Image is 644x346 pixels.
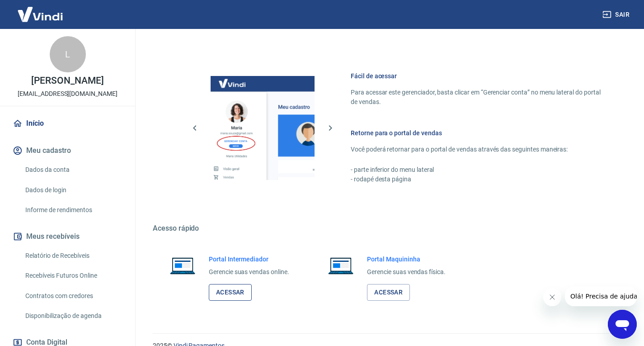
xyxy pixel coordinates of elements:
p: Para acessar este gerenciador, basta clicar em “Gerenciar conta” no menu lateral do portal de ven... [351,88,601,107]
h5: Acesso rápido [153,224,622,233]
a: Relatório de Recebíveis [22,246,124,265]
a: Início [11,114,124,133]
a: Disponibilização de agenda [22,307,124,325]
p: Gerencie suas vendas física. [367,267,446,277]
span: Olá! Precisa de ajuda? [5,6,76,14]
a: Contratos com credores [22,287,124,305]
img: Vindi [11,0,70,28]
a: Acessar [367,284,410,301]
div: L [50,36,86,72]
button: Sair [601,6,633,23]
h6: Portal Maquininha [367,255,446,264]
a: Informe de rendimentos [22,201,124,219]
img: Imagem da dashboard mostrando o botão de gerenciar conta na sidebar no lado esquerdo [211,76,315,180]
a: Dados de login [22,181,124,199]
h6: Fácil de acessar [351,71,601,81]
p: [EMAIL_ADDRESS][DOMAIN_NAME] [18,89,118,99]
button: Meus recebíveis [11,227,124,246]
img: Imagem de um notebook aberto [164,255,202,276]
h6: Portal Intermediador [209,255,289,264]
p: [PERSON_NAME] [31,76,103,85]
p: Você poderá retornar para o portal de vendas através das seguintes maneiras: [351,145,601,154]
a: Dados da conta [22,161,124,179]
p: - rodapé desta página [351,175,601,184]
iframe: Botão para abrir a janela de mensagens [608,310,637,339]
a: Recebíveis Futuros Online [22,266,124,285]
img: Imagem de um notebook aberto [322,255,360,276]
p: - parte inferior do menu lateral [351,165,601,175]
p: Gerencie suas vendas online. [209,267,289,277]
a: Acessar [209,284,252,301]
button: Meu cadastro [11,141,124,161]
iframe: Fechar mensagem [543,288,561,306]
iframe: Mensagem da empresa [565,286,637,306]
h6: Retorne para o portal de vendas [351,128,601,137]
